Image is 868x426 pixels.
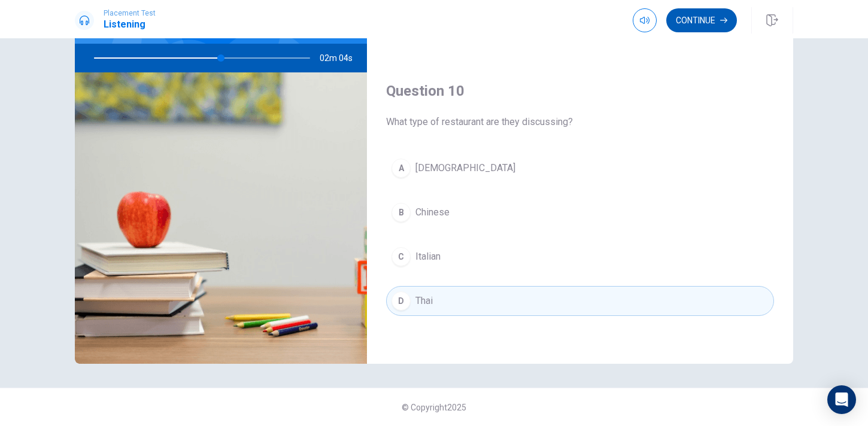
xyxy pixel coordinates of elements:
div: B [391,203,411,222]
div: A [391,159,411,178]
span: Placement Test [104,9,156,17]
button: DThai [386,286,774,316]
span: Chinese [415,205,450,220]
button: A[DEMOGRAPHIC_DATA] [386,153,774,183]
img: B2 Recording 6: A New Restaurant Recommendation [75,72,367,364]
span: Italian [415,249,441,264]
h4: Question 10 [386,81,774,101]
h1: Listening [104,17,156,32]
span: [DEMOGRAPHIC_DATA] [415,161,515,175]
button: CItalian [386,242,774,272]
div: C [391,247,411,266]
div: D [391,291,411,311]
span: Thai [415,294,433,308]
span: 02m 04s [320,44,362,72]
button: BChinese [386,197,774,227]
span: © Copyright 2025 [402,403,466,412]
button: Continue [666,8,737,32]
span: What type of restaurant are they discussing? [386,115,774,129]
div: Open Intercom Messenger [827,385,856,414]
